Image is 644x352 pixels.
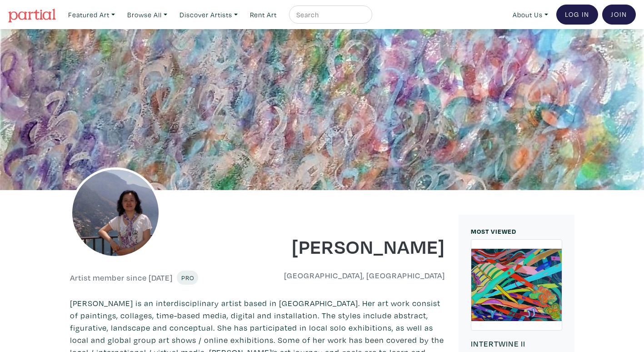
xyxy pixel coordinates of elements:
a: Log In [556,5,598,25]
a: Join [602,5,636,25]
a: Rent Art [246,5,281,24]
a: Featured Art [64,5,119,24]
h6: [GEOGRAPHIC_DATA], [GEOGRAPHIC_DATA] [264,271,445,281]
a: Discover Artists [175,5,242,24]
input: Search [295,9,364,20]
small: MOST VIEWED [471,227,516,236]
a: Browse All [123,5,171,24]
a: About Us [509,5,552,24]
h6: Artist member since [DATE] [70,273,173,283]
h6: INTERTWINE II [471,339,562,349]
img: phpThumb.php [70,167,161,258]
h1: [PERSON_NAME] [264,234,445,258]
span: Pro [181,273,194,282]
